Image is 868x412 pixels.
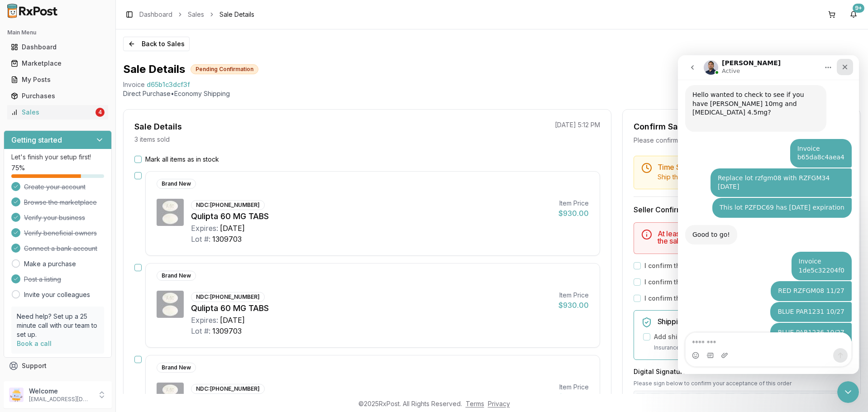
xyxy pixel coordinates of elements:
[191,210,551,223] div: Qulipta 60 MG TABS
[139,10,172,19] a: Dashboard
[4,72,112,87] button: My Posts
[658,173,780,181] span: Ship this package by end of day [DATE] .
[4,40,112,54] button: Dashboard
[24,275,61,284] span: Post a listing
[11,59,105,68] div: Marketplace
[191,234,210,244] div: Lot #:
[466,400,484,407] a: Terms
[95,108,105,117] div: 4
[644,278,831,287] label: I confirm that all 0 selected items match the listed condition
[7,55,108,72] a: Marketplace
[191,223,218,234] div: Expires:
[123,89,861,98] p: Direct Purchase • Economy Shipping
[157,291,184,318] img: Qulipta 60 MG TABS
[212,234,242,244] div: 1309703
[191,384,265,394] div: NDC: [PHONE_NUMBER]
[11,91,105,101] div: Purchases
[634,120,685,133] div: Confirm Sale
[634,367,849,376] h3: Digital Signature
[11,108,94,117] div: Sales
[558,291,589,300] div: Item Price
[157,271,196,281] div: Brand New
[678,55,859,374] iframe: Intercom live chat
[134,135,170,144] p: 3 items sold
[7,29,108,36] h2: Main Menu
[654,332,827,341] label: Add shipping insurance for $0.00 ( 1.5 % of order value)
[139,10,254,19] nav: breadcrumb
[219,10,254,19] span: Sale Details
[123,80,145,89] div: Invoice
[634,136,849,145] div: Please confirm you have all items in stock before proceeding
[24,182,86,192] span: Create your account
[4,358,112,374] button: Support
[145,155,219,164] label: Mark all items as in stock
[11,163,25,172] span: 75 %
[157,179,196,189] div: Brand New
[212,326,242,336] div: 1309703
[134,120,182,133] div: Sale Details
[11,153,104,162] p: Let's finish your setup first!
[7,72,108,88] a: My Posts
[157,199,184,226] img: Qulipta 60 MG TABS
[24,229,97,238] span: Verify beneficial owners
[24,198,97,207] span: Browse the marketplace
[853,4,864,13] div: 9+
[191,302,551,315] div: Qulipta 60 MG TABS
[191,315,218,326] div: Expires:
[654,343,842,352] p: Insurance covers loss, damage, or theft during transit.
[4,89,112,103] button: Purchases
[4,56,112,71] button: Marketplace
[191,326,210,336] div: Lot #:
[846,7,861,22] button: 9+
[558,383,589,392] div: Item Price
[24,213,85,222] span: Verify your business
[558,199,589,208] div: Item Price
[188,10,204,19] a: Sales
[220,223,245,234] div: [DATE]
[157,363,196,373] div: Brand New
[123,37,190,51] button: Back to Sales
[658,230,842,244] h5: At least one item must be marked as in stock to confirm the sale.
[837,381,859,403] iframe: Intercom live chat
[11,134,62,145] h3: Getting started
[7,39,108,55] a: Dashboard
[24,290,90,299] a: Invite your colleagues
[558,208,589,219] div: $930.00
[157,383,184,410] img: Qulipta 60 MG TABS
[17,312,99,339] p: Need help? Set up a 25 minute call with our team to set up.
[4,105,112,120] button: Sales4
[558,392,589,402] div: $930.00
[7,104,108,120] a: Sales4
[658,163,842,171] h5: Time Sensitive
[220,315,245,326] div: [DATE]
[17,340,52,347] a: Book a call
[644,261,846,270] label: I confirm that the 0 selected items are in stock and ready to ship
[147,80,190,89] span: d65b1c3dcf3f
